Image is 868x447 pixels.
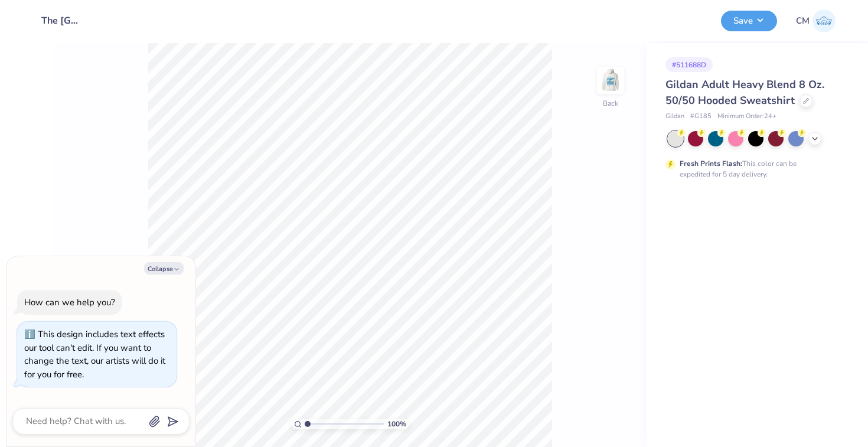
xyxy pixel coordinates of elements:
input: Untitled Design [32,9,90,32]
button: Collapse [144,262,184,275]
span: 100 % [387,419,406,429]
div: How can we help you? [24,296,115,308]
button: Save [721,11,777,31]
div: # 511688D [665,57,713,72]
div: This design includes text effects our tool can't edit. If you want to change the text, our artist... [24,328,165,380]
span: # G185 [690,112,712,122]
img: Chloe Murlin [812,9,836,32]
span: Gildan [665,112,684,122]
span: Minimum Order: 24 + [717,112,776,122]
img: Back [599,68,622,92]
span: CM [796,14,810,28]
div: Back [603,98,618,109]
div: This color can be expedited for 5 day delivery. [680,158,825,180]
a: CM [796,9,836,32]
strong: Fresh Prints Flash: [680,159,742,168]
span: Gildan Adult Heavy Blend 8 Oz. 50/50 Hooded Sweatshirt [665,77,824,107]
